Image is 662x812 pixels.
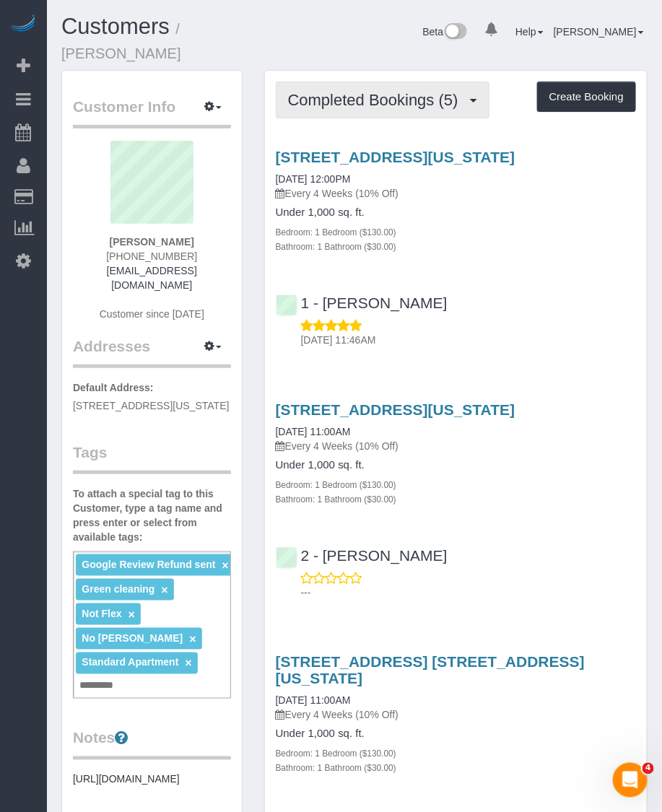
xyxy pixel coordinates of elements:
a: [STREET_ADDRESS][US_STATE] [276,401,515,418]
p: Every 4 Weeks (10% Off) [276,439,636,453]
button: Completed Bookings (5) [276,82,489,118]
small: Bedroom: 1 Bedroom ($130.00) [276,749,396,759]
span: [STREET_ADDRESS][US_STATE] [73,400,230,411]
small: Bathroom: 1 Bathroom ($30.00) [276,764,396,774]
small: Bedroom: 1 Bedroom ($130.00) [276,227,396,237]
strong: [PERSON_NAME] [110,236,194,248]
small: Bathroom: 1 Bathroom ($30.00) [276,494,396,505]
span: [PHONE_NUMBER] [106,250,197,262]
a: 2 - [PERSON_NAME] [276,547,448,564]
span: Not Flex [82,608,121,619]
label: Default Address: [73,380,154,395]
a: [STREET_ADDRESS] [STREET_ADDRESS][US_STATE] [276,654,585,687]
legend: Tags [73,442,231,474]
a: × [189,633,196,645]
span: No [PERSON_NAME] [82,632,183,644]
h4: Under 1,000 sq. ft. [276,459,636,471]
small: Bedroom: 1 Bedroom ($130.00) [276,480,396,490]
span: Customer since [DATE] [100,308,204,320]
span: Standard Apartment [82,657,178,668]
a: Help [515,26,544,38]
a: [DATE] 12:00PM [276,173,351,185]
a: [STREET_ADDRESS][US_STATE] [276,149,515,165]
span: Completed Bookings (5) [288,91,466,109]
img: Automaid Logo [9,14,38,35]
a: [DATE] 11:00AM [276,695,351,707]
p: Every 4 Weeks (10% Off) [276,186,636,201]
img: New interface [443,23,467,42]
p: --- [301,585,636,600]
iframe: Intercom live chat [613,763,648,798]
p: Every 4 Weeks (10% Off) [276,708,636,722]
a: [PERSON_NAME] [554,26,644,38]
a: Customers [61,14,170,39]
pre: [URL][DOMAIN_NAME] [73,772,231,787]
span: Google Review Refund sent [82,559,215,570]
legend: Customer Info [73,96,231,128]
a: × [222,559,228,572]
p: [DATE] 11:46AM [301,333,636,347]
span: 4 [643,763,654,774]
a: 1 - [PERSON_NAME] [276,294,448,311]
h4: Under 1,000 sq. ft. [276,206,636,219]
a: × [129,608,135,621]
a: [DATE] 11:00AM [276,426,351,437]
a: × [161,584,167,596]
span: Green cleaning [82,583,154,595]
a: [EMAIL_ADDRESS][DOMAIN_NAME] [107,265,197,291]
button: Create Booking [537,82,636,112]
small: Bathroom: 1 Bathroom ($30.00) [276,242,396,252]
legend: Notes [73,728,231,760]
a: Beta [423,26,468,38]
h4: Under 1,000 sq. ft. [276,728,636,741]
a: × [185,658,191,670]
label: To attach a special tag to this Customer, type a tag name and press enter or select from availabl... [73,486,231,544]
